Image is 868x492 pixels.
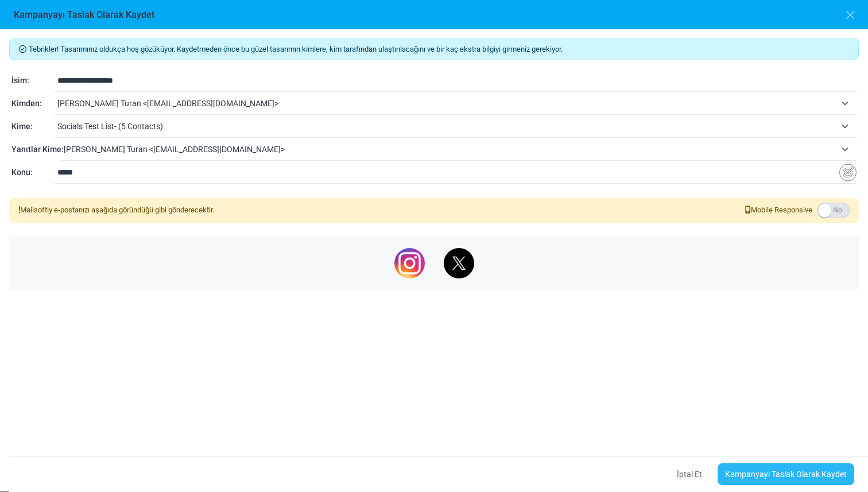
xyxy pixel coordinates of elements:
span: Esma Calis Turan <esma@mailsoftly.net> [57,93,857,114]
div: Kime: [11,121,55,133]
div: Tebrikler! Tasarımınız oldukça hoş gözüküyor. Kaydetmeden önce bu güzel tasarımın kimlere, kim ta... [9,38,859,60]
a: Kampanyayı Taslak Olarak Kaydet [718,463,854,485]
span: Esma Calis Turan <esma@mailsoftly.net> [57,96,836,110]
div: Yanıtlar Kime: [11,144,61,156]
img: x [444,248,474,278]
span: Socials Test List- (5 Contacts) [57,116,857,137]
h6: Kampanyayı Taslak Olarak Kaydet [14,9,154,20]
span: Esma Calis Turan <esma@mailsoftly.net> [64,139,857,160]
div: Mailsoftly e-postanızı aşağıda göründüğü gibi gönderecektir. [18,204,214,216]
span: Socials Test List- (5 Contacts) [57,119,836,133]
button: İptal Et [667,462,712,486]
div: Kimden: [11,98,55,110]
div: Konu: [11,166,55,179]
span: Esma Calis Turan <esma@mailsoftly.net> [64,142,836,156]
img: instagram [394,248,425,278]
span: Mobile Responsive [745,204,812,216]
img: Insert Variable [839,164,857,181]
div: İsim: [11,75,55,87]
